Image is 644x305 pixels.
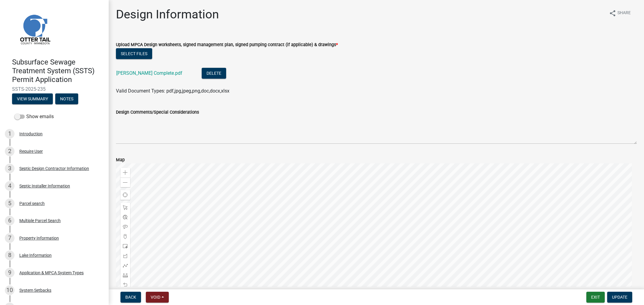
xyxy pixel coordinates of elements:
[116,88,229,94] span: Valid Document Types: pdf,jpg,jpeg,png,doc,docx,xlsx
[19,271,84,275] div: Application & MPCA System Types
[12,58,104,84] h4: Subsurface Sewage Treatment System (SSTS) Permit Application
[19,132,43,136] div: Introduction
[14,113,54,120] label: Show emails
[116,110,199,115] label: Design Comments/Special Considerations
[116,48,152,59] button: Select files
[5,216,14,225] div: 6
[19,219,61,223] div: Multiple Parcel Search
[5,233,14,243] div: 7
[19,149,43,153] div: Require User
[151,295,160,300] span: Void
[586,292,605,303] button: Exit
[609,10,616,17] i: share
[125,295,136,300] span: Back
[55,97,78,102] wm-modal-confirm: Notes
[5,199,14,208] div: 5
[5,268,14,278] div: 9
[202,68,226,79] button: Delete
[5,129,14,139] div: 1
[12,93,53,104] button: View Summary
[607,292,632,303] button: Update
[19,184,70,188] div: Septic Installer Information
[5,164,14,173] div: 3
[116,158,125,162] label: Map
[116,7,219,22] h1: Design Information
[12,6,57,52] img: Otter Tail County, Minnesota
[5,181,14,191] div: 4
[55,93,78,104] button: Notes
[5,250,14,260] div: 8
[12,86,97,92] span: SSTS-2025-235
[202,71,226,77] wm-modal-confirm: Delete Document
[612,295,627,300] span: Update
[19,288,51,292] div: System Setbacks
[19,166,89,171] div: Septic Design Contractor Information
[617,10,631,17] span: Share
[19,236,59,240] div: Property Information
[604,7,636,19] button: shareShare
[12,97,53,102] wm-modal-confirm: Summary
[19,253,52,257] div: Lake Information
[120,292,141,303] button: Back
[120,190,130,200] div: Find my location
[146,292,169,303] button: Void
[120,168,130,178] div: Zoom in
[116,70,182,76] a: [PERSON_NAME] Complete.pdf
[5,285,14,295] div: 10
[19,201,45,206] div: Parcel search
[5,146,14,156] div: 2
[116,43,338,47] label: Upload MPCA Design worksheets, signed management plan, signed pumping contract (if applicable) & ...
[120,178,130,187] div: Zoom out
